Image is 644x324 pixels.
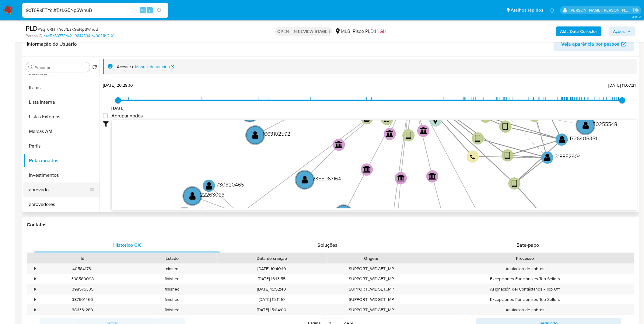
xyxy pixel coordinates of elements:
[206,181,212,190] text: 
[384,115,390,124] text: 
[386,130,394,137] text: 
[505,151,511,160] text: 
[38,294,127,305] div: 387501460
[364,114,370,123] text: 
[475,134,481,143] text: 
[127,274,217,284] div: finished
[554,37,634,51] button: Veja aparência por pessoa
[353,28,386,35] span: Risco PLD:
[583,121,589,130] text: 
[149,7,151,13] span: s
[34,297,36,302] div: •
[327,305,416,315] div: SUPPORT_WIDGET_MP
[131,255,212,261] div: Estado
[217,284,327,294] div: [DATE] 15:52:40
[593,120,618,128] text: 70255548
[327,274,416,284] div: SUPPORT_WIDGET_MP
[113,242,141,249] span: Histórico CX
[22,6,168,14] input: Pesquise usuários ou casos...
[556,26,602,36] button: AML Data Collector
[363,165,371,173] text: 
[23,139,100,153] button: Perfis
[34,286,36,292] div: •
[420,127,428,134] text: 
[609,26,635,36] button: Ações
[217,294,327,305] div: [DATE] 15:11:10
[511,7,544,13] span: Atalhos rápidos
[406,131,411,140] text: 
[111,113,143,119] span: Agrupar nodos
[335,141,343,148] text: 
[517,242,539,249] span: Bate-papo
[221,255,322,261] div: Data de criação
[34,266,36,272] div: •
[416,294,634,305] div: Excepciones Funcionales Top Sellers
[42,255,123,261] div: Id
[117,64,135,70] span: Acesse o
[544,153,551,162] text: 
[103,82,133,88] span: [DATE] 20:28:10
[23,153,100,168] button: Relacionados
[312,175,341,182] text: 2355067164
[38,26,98,32] span: # 9qT6RkFTYdJfEzkG5NpSWnuB
[483,113,489,121] text: 
[127,284,217,294] div: finished
[416,305,634,315] div: Anulacion de cobros
[23,110,100,124] button: Listas Externas
[555,152,581,160] text: 318852904
[217,305,327,315] div: [DATE] 15:04:00
[569,134,597,142] text: 1726405351
[217,274,327,284] div: [DATE] 16:13:55
[512,179,517,188] text: 
[397,174,405,182] text: 
[127,305,217,315] div: finished
[317,242,338,249] span: Soluções
[26,33,42,39] b: Person ID
[335,28,350,35] div: MLB
[327,294,416,305] div: SUPPORT_WIDGET_MP
[112,105,125,111] span: [DATE]
[153,6,166,15] button: search-icon
[420,255,630,261] div: Processo
[560,26,597,36] b: AML Data Collector
[23,80,100,95] button: Items
[23,95,100,110] button: Lista Interna
[27,41,77,47] h1: Informação do Usuário
[23,168,100,183] button: Investimentos
[216,180,244,188] text: 730320465
[135,64,175,70] a: Manual do usuário
[275,27,332,36] p: OPEN - IN REVIEW STAGE I
[127,264,217,274] div: closed
[38,264,127,274] div: 405841731
[23,197,100,212] button: aprovadores
[609,82,636,88] span: [DATE] 11:07:21
[559,135,565,144] text: 
[28,65,33,70] button: Procurar
[570,7,631,13] p: igor.silva@mercadolivre.com
[23,124,100,139] button: Marcas AML
[34,276,36,282] div: •
[38,274,127,284] div: 398580098
[141,7,145,13] span: Alt
[302,175,308,184] text: 
[633,7,639,13] a: Sair
[327,284,416,294] div: SUPPORT_WIDGET_MP
[252,131,259,139] text: 
[27,222,634,228] h1: Contatos
[38,305,127,315] div: 386331280
[103,113,108,118] input: Agrupar nodos
[416,274,634,284] div: Excepciones Funcionales Top Sellers
[217,264,327,274] div: [DATE] 10:40:10
[34,307,36,313] div: •
[375,28,386,35] span: HIGH
[127,294,217,305] div: finished
[562,37,620,51] span: Veja aparência por pessoa
[429,172,437,180] text: 
[632,14,641,19] span: 3.161.2
[502,122,508,131] text: 
[34,65,87,70] input: Procurar
[416,264,634,274] div: Anulacion de cobros
[327,264,416,274] div: SUPPORT_WIDGET_MP
[92,65,97,71] button: Retornar ao pedido padrão
[434,117,438,124] text: 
